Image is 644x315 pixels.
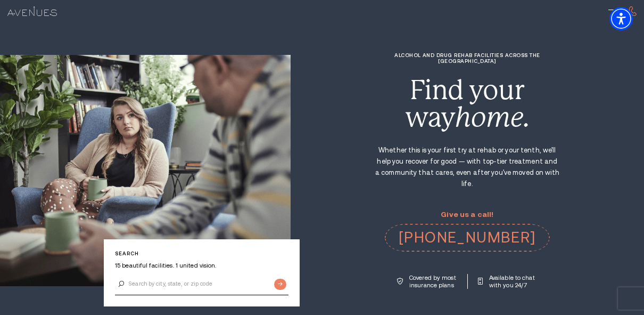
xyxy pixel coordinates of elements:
a: Covered by most insurance plans [397,274,458,289]
input: Submit button [274,279,286,290]
p: 15 beautiful facilities. 1 united vision. [115,262,288,269]
h1: Alcohol and Drug Rehab Facilities across the [GEOGRAPHIC_DATA] [374,52,560,64]
p: Whether this is your first try at rehab or your tenth, we'll help you recover for good — with top... [374,145,560,190]
input: Search by city, state, or zip code [115,273,288,295]
div: Accessibility Menu [609,7,633,30]
p: Give us a call! [385,211,550,219]
div: Find your way [374,77,560,131]
i: home. [455,102,530,133]
iframe: LiveChat chat widget [599,270,644,315]
a: call 866.583.5070 [385,224,550,252]
p: Available to chat with you 24/7 [489,274,538,289]
p: Search [115,251,288,256]
p: Covered by most insurance plans [409,274,458,289]
a: Available to chat with you 24/7 [478,274,538,289]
